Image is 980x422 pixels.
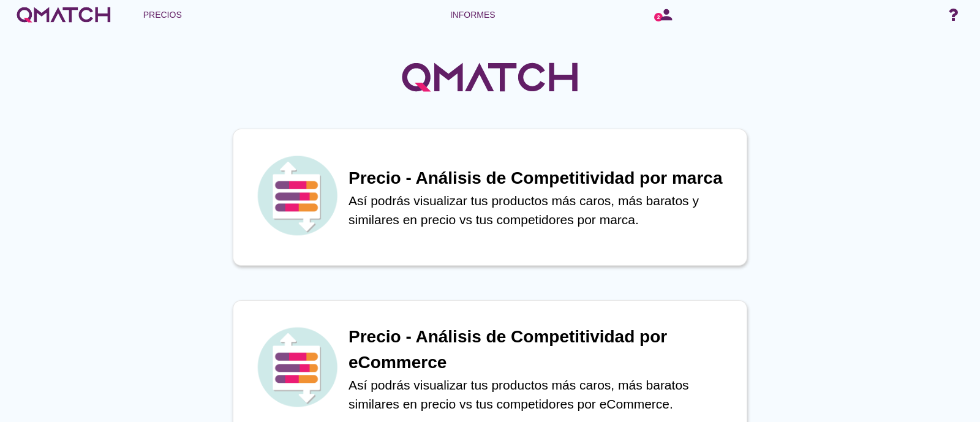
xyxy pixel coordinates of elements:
[349,194,699,227] font: Así podrás visualizar tus productos más caros, más baratos y similares en precio vs tus competido...
[658,6,692,23] font: persona
[349,168,722,187] font: Precio - Análisis de Competitividad por marca
[254,153,340,238] img: icono
[134,2,445,27] button: Precios
[143,10,182,20] font: Precios
[654,13,663,21] a: 2
[216,129,764,266] a: iconoPrecio - Análisis de Competitividad por marcaAsí podrás visualizar tus productos más caros, ...
[15,2,113,27] a: logotipo blanco de qmatch
[398,47,582,108] img: Logotipo de QMatch
[349,327,667,372] font: Precio - Análisis de Competitividad por eCommerce
[657,14,660,20] text: 2
[445,2,500,27] a: Informes
[544,7,647,21] font: canjear
[349,378,689,412] font: Así podrás visualizar tus productos más caros, más baratos similares en precio vs tus competidore...
[687,7,941,22] font: flecha desplegable
[450,10,496,20] font: Informes
[182,7,435,22] font: flecha desplegable
[254,324,340,410] img: icono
